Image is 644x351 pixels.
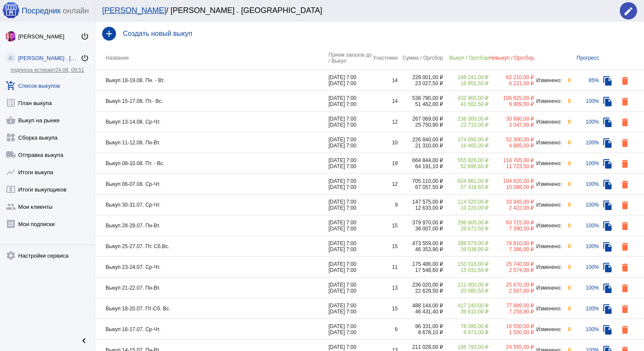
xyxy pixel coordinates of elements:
div: [PERSON_NAME] [18,33,80,40]
div: Изменено: [534,160,562,166]
div: 46 353,90 ₽ [398,246,443,252]
td: 10 [372,132,398,153]
td: 100% [571,153,599,174]
div: 15 031,60 ₽ [443,267,489,273]
td: Выкуп 21-22.07. Пн-Вт. [95,278,328,298]
td: [DATE] 7:00 [DATE] 7:00 [328,153,372,174]
th: Название [95,46,328,70]
div: 236 020,00 ₽ [398,282,443,288]
div: 473 559,00 ₽ [398,240,443,246]
mat-icon: file_copy [602,283,613,294]
div: 74 810,00 ₽ [489,240,534,246]
div: 6 221,00 ₽ [489,80,534,86]
td: 14 [372,70,398,91]
mat-icon: file_copy [602,138,613,148]
div: [PERSON_NAME] . [GEOGRAPHIC_DATA] [18,55,80,61]
td: [DATE] 7:00 [DATE] 7:00 [328,112,372,132]
td: 11 [372,257,398,278]
div: 150 316,00 ₽ [443,261,489,267]
td: [DATE] 7:00 [DATE] 7:00 [328,319,372,340]
div: 2 574,00 ₽ [489,267,534,273]
div: 46 431,40 ₽ [398,309,443,315]
td: Выкуп 18-20.07. Пт-Сб. Вс. [95,298,328,319]
div: 211 000,00 ₽ [443,282,489,288]
mat-icon: shopping_basket [6,115,16,125]
span: 24.08, 09:51 [55,67,84,73]
div: 296 805,00 ₽ [443,220,489,226]
div: 7 258,90 ₽ [489,309,534,315]
div: 12 633,00 ₽ [398,205,443,211]
mat-icon: add_shopping_cart [6,80,16,91]
td: 100% [571,132,599,153]
td: 12 [372,174,398,195]
span: онлайн [63,6,89,16]
td: [DATE] 7:00 [DATE] 7:00 [328,174,372,195]
div: 488 144,00 ₽ [398,303,443,309]
div: 604 981,00 ₽ [443,178,489,184]
th: Невыкуп / Оргсбор [489,46,534,70]
div: 1 550,00 ₽ [489,329,534,335]
th: Участники [372,46,398,70]
div: 16 465,00 ₽ [443,143,489,149]
div: 77 889,00 ₽ [489,303,534,309]
td: [DATE] 7:00 [DATE] 7:00 [328,132,372,153]
div: 9 909,50 ₽ [489,101,534,107]
td: 14 [372,91,398,112]
div: Изменено: [534,223,562,229]
mat-icon: local_shipping [6,150,16,160]
div: Изменено: [534,181,562,187]
th: Выкуп / Оргсбор [443,46,489,70]
div: 664 844,00 ₽ [398,157,443,163]
mat-icon: delete [620,138,630,148]
td: 100% [571,174,599,195]
div: 7 386,00 ₽ [489,246,534,252]
mat-icon: file_copy [602,221,613,231]
div: 0 [562,306,571,312]
div: 21 310,00 ₽ [398,143,443,149]
div: 705 110,00 ₽ [398,178,443,184]
div: Изменено: [534,264,562,270]
div: 399 579,00 ₽ [443,240,489,246]
mat-icon: power_settings_new [80,32,89,41]
td: 15 [372,236,398,257]
div: Изменено: [534,306,562,312]
td: 13 [372,278,398,298]
span: Посредник [22,6,61,16]
div: 0 [562,98,571,104]
td: [DATE] 7:00 [DATE] 7:00 [328,70,372,91]
div: 83 715,00 ₽ [489,220,534,226]
td: Выкуп 15-17.08. Пт.- Вс. [95,91,328,112]
div: 25 670,00 ₽ [489,282,534,288]
mat-icon: delete [620,200,630,211]
td: 85% [571,70,599,91]
div: 211 028,00 ₽ [398,344,443,350]
div: 118 705,00 ₽ [489,157,534,163]
mat-icon: receipt [6,219,16,229]
td: [DATE] 7:00 [DATE] 7:00 [328,91,372,112]
h4: Создать новый выкуп [123,30,637,38]
div: 62 210,00 ₽ [489,74,534,80]
mat-icon: group [6,201,16,212]
div: 555 926,00 ₽ [443,157,489,163]
img: 73xLq58P2BOqs-qIllg3xXCtabieAB0OMVER0XTxHpc0AjG-Rb2SSuXsq4It7hEfqgBcQNho.jpg [6,31,16,41]
td: 100% [571,278,599,298]
td: 100% [571,195,599,215]
td: 100% [571,112,599,132]
mat-icon: delete [620,179,630,190]
td: 15 [372,215,398,236]
td: Выкуп 23-24.07. Ср-Чт. [95,257,328,278]
mat-icon: file_copy [602,200,613,211]
mat-icon: widgets [6,132,16,143]
td: 19 [372,153,398,174]
mat-icon: file_copy [602,159,613,169]
mat-icon: delete [620,262,630,273]
div: 25 750,90 ₽ [398,122,443,128]
td: Выкуп 25-27.07. Пт. Сб.Вс. [95,236,328,257]
div: 16 851,50 ₽ [443,80,489,86]
mat-icon: power_settings_new [80,54,89,62]
div: 22 715,00 ₽ [443,122,489,128]
div: 67 057,50 ₽ [398,184,443,190]
mat-icon: edit [623,6,634,16]
div: 267 069,00 ₽ [398,116,443,122]
div: 0 [562,326,571,332]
